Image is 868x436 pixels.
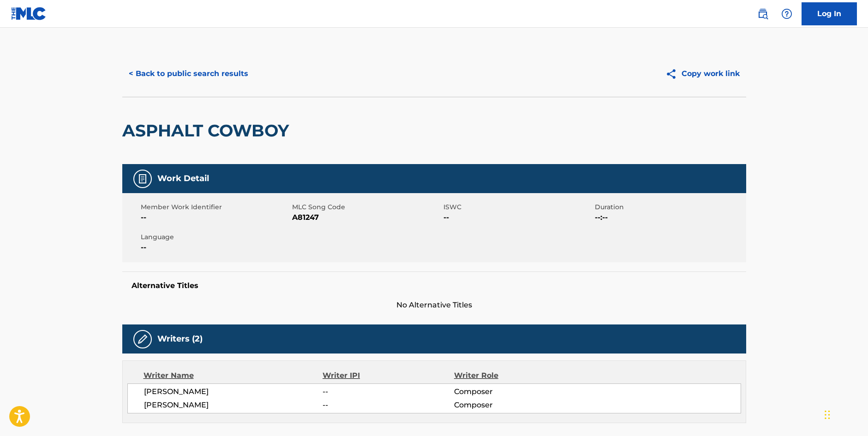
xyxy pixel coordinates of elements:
[454,386,574,397] span: Composer
[137,173,148,184] img: Work Detail
[595,202,744,212] span: Duration
[781,8,792,19] img: help
[665,68,682,80] img: Copy work link
[822,392,868,436] iframe: Chat Widget
[454,370,574,381] div: Writer Role
[141,242,290,253] span: --
[323,386,454,397] span: --
[659,62,746,85] button: Copy work link
[122,62,255,85] button: < Back to public search results
[141,212,290,223] span: --
[443,202,593,212] span: ISWC
[778,5,796,23] div: Help
[11,7,47,20] img: MLC Logo
[454,400,574,411] span: Composer
[595,212,744,223] span: --:--
[323,400,454,411] span: --
[137,334,148,345] img: Writers
[802,2,857,25] a: Log In
[141,232,290,242] span: Language
[141,202,290,212] span: Member Work Identifier
[157,334,203,344] h5: Writers (2)
[292,212,441,223] span: A81247
[292,202,441,212] span: MLC Song Code
[757,8,768,19] img: search
[144,400,323,411] span: [PERSON_NAME]
[144,386,323,397] span: [PERSON_NAME]
[323,370,454,381] div: Writer IPI
[132,281,737,290] h5: Alternative Titles
[122,120,293,141] h2: ASPHALT COWBOY
[157,173,209,184] h5: Work Detail
[754,5,772,23] a: Public Search
[144,370,323,381] div: Writer Name
[443,212,593,223] span: --
[825,401,830,429] div: Drag
[122,300,746,311] span: No Alternative Titles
